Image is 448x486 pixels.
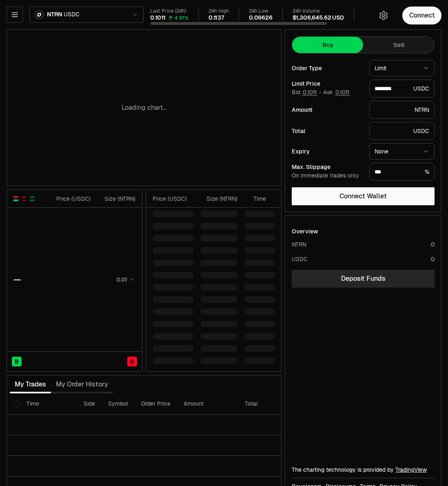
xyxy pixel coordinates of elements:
button: 0.01 [114,275,135,284]
div: NTRN [292,240,306,249]
button: Select all [13,401,20,407]
div: Size ( NTRN ) [98,195,135,203]
div: 4.91% [175,15,189,21]
button: 0.1011 [335,89,350,95]
div: Last Price (24h) [150,8,189,14]
button: Connect [402,7,441,24]
div: Limit Price [292,81,363,87]
div: Total [292,128,363,134]
th: Amount [177,393,238,415]
a: Deposit Funds [292,270,435,288]
img: ntrn.png [35,10,44,19]
p: Loading chart... [122,103,166,113]
div: 0.09626 [249,14,273,22]
button: Sell [363,37,434,53]
button: 0.1011 [302,89,317,95]
div: Size ( NTRN ) [200,195,237,203]
div: Time [244,195,266,203]
div: USDC [369,122,435,140]
th: Total [238,393,299,415]
span: B [15,357,19,366]
div: $1,306,645.62 USD [293,14,344,22]
div: Expiry [292,149,363,154]
div: Price ( USDC ) [52,195,90,203]
div: Order Type [292,65,363,71]
button: Show Buy and Sell Orders [13,195,19,202]
div: Price ( USDC ) [153,195,193,203]
button: Show Buy Orders Only [29,195,35,202]
div: 24h Volume [293,8,344,14]
span: NTRN [47,11,62,18]
button: None [369,143,435,160]
div: — [13,274,21,285]
div: USDC [369,80,435,98]
div: 0.1011 [150,14,166,22]
div: 0 [431,255,435,263]
div: % [369,163,435,181]
span: Ask [323,89,350,96]
button: My Trades [10,376,51,393]
button: Buy [292,37,363,53]
button: My Order History [51,376,113,393]
span: Bid - [292,89,322,96]
button: Limit [369,60,435,76]
div: 0 [431,240,435,249]
span: USDC [64,11,79,18]
div: 24h High [208,8,229,14]
a: TradingView [395,466,427,473]
div: USDC [292,255,308,263]
div: 0.1137 [208,14,224,22]
div: The charting technology is provided by [292,466,435,474]
th: Time [20,393,77,415]
div: Amount [292,107,363,113]
button: Connect Wallet [292,187,435,205]
div: NTRN [369,101,435,119]
th: Order Price [135,393,177,415]
div: Max. Slippage [292,164,363,170]
div: Overview [292,227,318,235]
div: On immediate trades only [292,172,363,180]
button: Show Sell Orders Only [21,195,27,202]
span: S [130,357,134,366]
th: Symbol [102,393,135,415]
div: 24h Low [249,8,273,14]
th: Side [77,393,102,415]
